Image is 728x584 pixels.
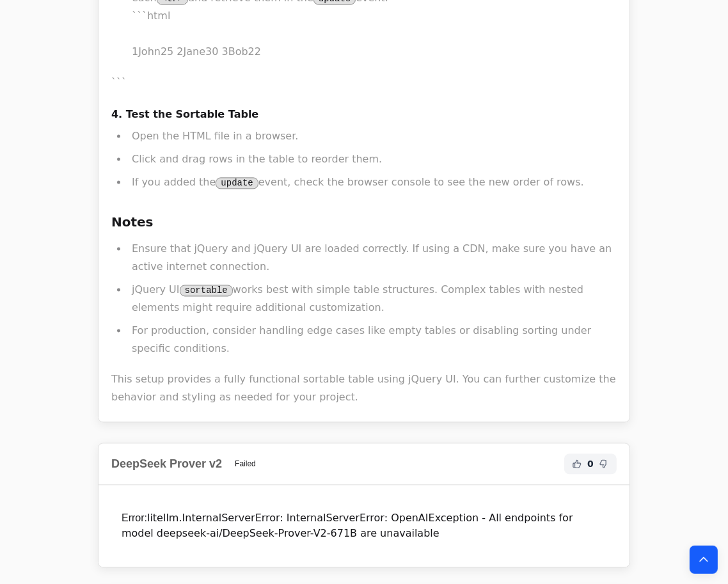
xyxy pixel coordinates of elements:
span: Failed [227,456,264,471]
p: This setup provides a fully functional sortable table using jQuery UI. You can further customize ... [111,370,617,406]
code: update [216,177,258,189]
button: Helpful [569,456,585,471]
p: ``` [111,74,617,91]
div: litellm.InternalServerError: InternalServerError: OpenAIException - All endpoints for model deeps... [111,500,617,551]
h2: DeepSeek Prover v2 [111,455,222,473]
span: 0 [587,457,594,470]
button: Back to top [690,546,718,574]
li: If you added the event, check the browser console to see the new order of rows. [128,173,617,191]
code: sortable [180,285,233,296]
button: Not Helpful [596,456,612,471]
li: Ensure that jQuery and jQuery UI are loaded correctly. If using a CDN, make sure you have an acti... [128,240,617,276]
li: For production, consider handling edge cases like empty tables or disabling sorting under specifi... [128,322,617,358]
h4: 4. Test the Sortable Table [111,107,617,122]
li: jQuery UI works best with simple table structures. Complex tables with nested elements might requ... [128,281,617,317]
h3: Notes [111,212,617,232]
li: Open the HTML file in a browser. [128,127,617,145]
span: Error: [122,512,147,523]
li: Click and drag rows in the table to reorder them. [128,150,617,168]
